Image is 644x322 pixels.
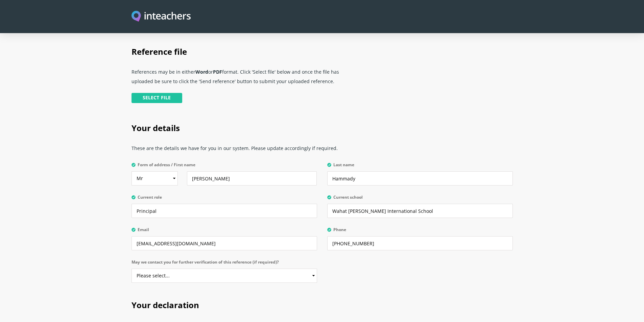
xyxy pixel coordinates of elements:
[132,299,199,311] span: Your declaration
[195,69,208,75] strong: Word
[132,122,180,133] span: Your details
[327,227,513,236] label: Phone
[132,141,513,160] p: These are the details we have for you in our system. Please update accordingly if required.
[132,195,317,204] label: Current role
[132,65,351,93] p: References may be in either or format. Click 'Select file' below and once the file has uploaded b...
[132,11,191,23] a: Visit this site's homepage
[132,93,182,103] div: Select file
[132,11,191,23] img: Inteachers
[213,69,222,75] strong: PDF
[132,46,187,57] span: Reference file
[132,260,317,269] label: May we contact you for further verification of this reference (if required)?
[327,163,513,171] label: Last name
[327,195,513,204] label: Current school
[132,163,317,171] label: Form of address / First name
[132,227,317,236] label: Email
